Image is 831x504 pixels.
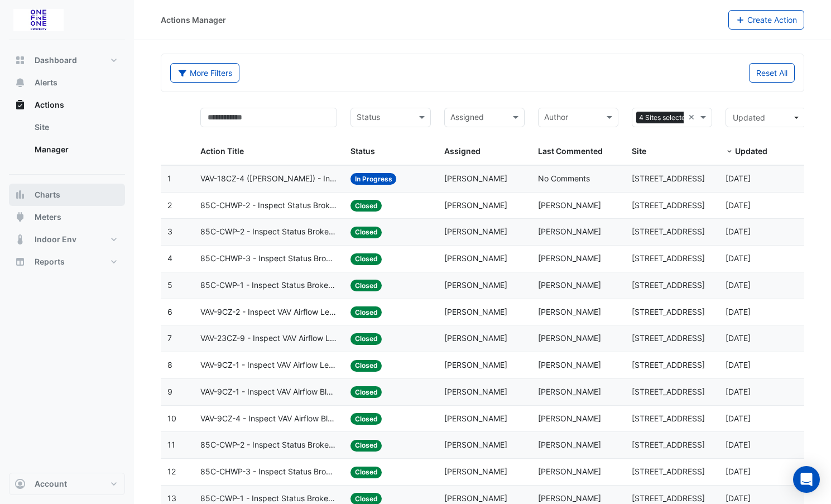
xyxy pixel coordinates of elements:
[726,174,751,183] span: 2025-08-13T12:11:45.701
[167,387,172,396] span: 9
[167,414,176,423] span: 10
[538,227,601,236] span: [PERSON_NAME]
[749,63,795,83] button: Reset All
[444,360,507,369] span: [PERSON_NAME]
[444,307,507,316] span: [PERSON_NAME]
[167,467,176,476] span: 12
[538,414,601,423] span: [PERSON_NAME]
[35,77,57,88] span: Alerts
[350,386,382,398] span: Closed
[538,440,601,449] span: [PERSON_NAME]
[726,200,751,210] span: 2025-08-13T12:11:35.897
[726,360,751,369] span: 2025-08-07T08:32:08.209
[538,493,601,503] span: [PERSON_NAME]
[538,253,601,263] span: [PERSON_NAME]
[444,467,507,476] span: [PERSON_NAME]
[9,206,125,228] button: Meters
[444,174,507,183] span: [PERSON_NAME]
[632,467,705,476] span: [STREET_ADDRESS]
[9,71,125,94] button: Alerts
[167,333,172,343] span: 7
[350,227,382,238] span: Closed
[9,116,125,165] div: Actions
[350,200,382,212] span: Closed
[538,280,601,290] span: [PERSON_NAME]
[35,189,60,200] span: Charts
[200,465,337,478] span: 85C-CHWP-3 - Inspect Status Broken Switch
[9,251,125,273] button: Reports
[35,99,64,111] span: Actions
[200,252,337,265] span: 85C-CHWP-3 - Inspect Status Broken Switch
[167,493,176,503] span: 13
[15,189,26,200] app-icon: Charts
[444,253,507,263] span: [PERSON_NAME]
[350,306,382,318] span: Closed
[9,184,125,206] button: Charts
[636,112,693,124] span: 4 Sites selected
[726,414,751,423] span: 2025-08-07T08:30:02.864
[632,253,705,263] span: [STREET_ADDRESS]
[726,307,751,316] span: 2025-08-07T09:13:57.463
[538,387,601,396] span: [PERSON_NAME]
[444,200,507,210] span: [PERSON_NAME]
[726,253,751,263] span: 2025-08-13T12:11:20.170
[632,200,705,210] span: [STREET_ADDRESS]
[200,386,337,399] span: VAV-9CZ-1 - Inspect VAV Airflow Block
[350,333,382,345] span: Closed
[726,493,751,503] span: 2025-08-07T08:06:52.346
[167,253,172,263] span: 4
[632,493,705,503] span: [STREET_ADDRESS]
[167,440,175,449] span: 11
[538,146,603,156] span: Last Commented
[538,200,601,210] span: [PERSON_NAME]
[161,14,226,26] div: Actions Manager
[15,234,26,245] app-icon: Indoor Env
[9,228,125,251] button: Indoor Env
[726,108,806,127] button: Updated
[793,466,820,493] div: Open Intercom Messenger
[726,467,751,476] span: 2025-08-07T08:07:08.017
[444,414,507,423] span: [PERSON_NAME]
[688,111,698,124] span: Clear
[444,387,507,396] span: [PERSON_NAME]
[538,467,601,476] span: [PERSON_NAME]
[200,332,337,345] span: VAV-23CZ-9 - Inspect VAV Airflow Leak
[538,174,590,183] span: No Comments
[200,172,337,185] span: VAV-18CZ-4 ([PERSON_NAME]) - Inspect VAV Airflow Block
[9,473,125,495] button: Account
[726,333,751,343] span: 2025-08-07T08:32:36.003
[726,387,751,396] span: 2025-08-07T08:31:47.427
[15,77,26,88] app-icon: Alerts
[444,493,507,503] span: [PERSON_NAME]
[167,227,172,236] span: 3
[632,307,705,316] span: [STREET_ADDRESS]
[733,113,765,122] span: Updated
[15,99,26,111] app-icon: Actions
[35,256,65,267] span: Reports
[444,146,481,156] span: Assigned
[350,173,397,185] span: In Progress
[632,280,705,290] span: [STREET_ADDRESS]
[350,146,375,156] span: Status
[444,280,507,290] span: [PERSON_NAME]
[632,414,705,423] span: [STREET_ADDRESS]
[170,63,239,83] button: More Filters
[350,253,382,265] span: Closed
[444,440,507,449] span: [PERSON_NAME]
[35,55,77,66] span: Dashboard
[538,360,601,369] span: [PERSON_NAME]
[726,440,751,449] span: 2025-08-07T08:07:24.668
[538,307,601,316] span: [PERSON_NAME]
[350,360,382,372] span: Closed
[26,116,125,138] a: Site
[15,55,26,66] app-icon: Dashboard
[15,256,26,267] app-icon: Reports
[26,138,125,161] a: Manager
[200,199,337,212] span: 85C-CHWP-2 - Inspect Status Broken Switch
[350,467,382,478] span: Closed
[13,9,64,31] img: Company Logo
[200,412,337,425] span: VAV-9CZ-4 - Inspect VAV Airflow Block
[632,174,705,183] span: [STREET_ADDRESS]
[167,360,172,369] span: 8
[200,306,337,319] span: VAV-9CZ-2 - Inspect VAV Airflow Leak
